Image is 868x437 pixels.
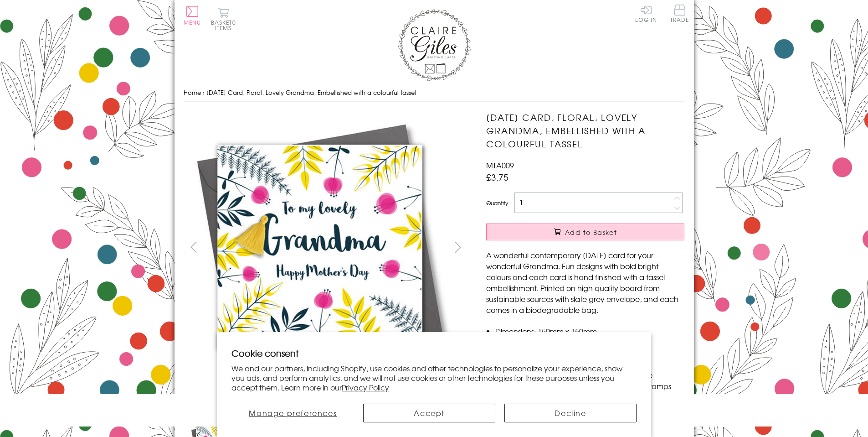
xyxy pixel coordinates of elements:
h2: Cookie consent [231,347,637,359]
img: Claire Giles Greetings Cards [398,9,471,81]
span: [DATE] Card, Floral, Lovely Grandma, Embellished with a colourful tassel [206,88,416,97]
p: We and our partners, including Shopify, use cookies and other technologies to personalize your ex... [231,364,637,392]
button: Add to Basket [486,224,684,240]
a: Home [184,88,201,97]
a: Log In [635,5,657,22]
button: next [447,237,468,257]
span: Manage preferences [249,407,337,418]
img: Mother's Day Card, Floral, Lovely Grandma, Embellished with a colourful tassel [468,111,741,385]
h1: [DATE] Card, Floral, Lovely Grandma, Embellished with a colourful tassel [486,111,684,150]
span: £3.75 [486,171,508,183]
button: Menu [184,6,201,25]
span: Trade [670,5,689,22]
p: A wonderful contemporary [DATE] card for your wonderful Grandma. Fun designs with bold bright col... [486,250,684,315]
button: Basket0 items [211,7,236,31]
span: Menu [184,18,201,26]
img: Mother's Day Card, Floral, Lovely Grandma, Embellished with a colourful tassel [183,111,457,385]
nav: breadcrumbs [184,83,685,102]
span: › [203,88,205,97]
button: Manage preferences [231,404,354,422]
span: Add to Basket [565,228,617,237]
a: Privacy Policy [342,382,389,393]
label: Quantity [486,199,508,207]
a: Trade [670,5,689,24]
button: prev [184,237,204,257]
span: MTA009 [486,160,514,171]
button: Accept [363,404,495,422]
span: 0 items [215,18,236,32]
li: Dimensions: 150mm x 150mm [495,326,684,337]
button: Decline [504,404,637,422]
